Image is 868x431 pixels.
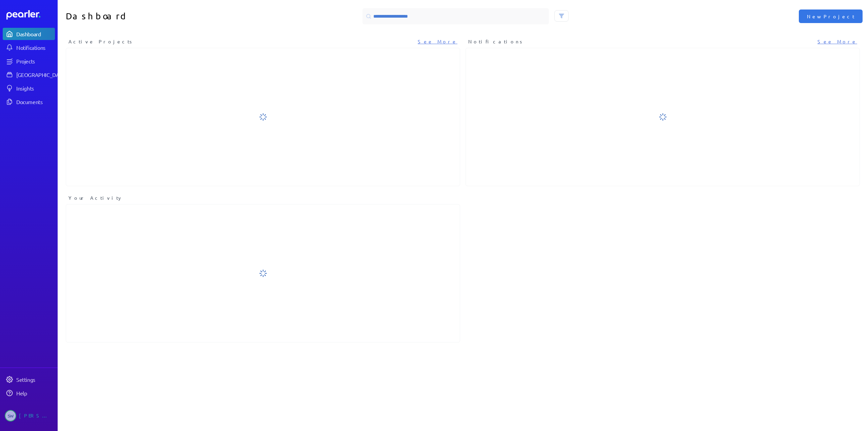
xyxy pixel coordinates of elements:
[3,28,55,40] a: Dashboard
[19,410,53,422] div: [PERSON_NAME]
[5,410,16,422] span: Steve Whittington
[66,8,260,24] h1: Dashboard
[68,194,123,201] span: Your Activity
[16,85,54,92] div: Insights
[817,38,857,45] a: See More
[16,376,54,383] div: Settings
[3,387,55,399] a: Help
[3,373,55,386] a: Settings
[3,82,55,94] a: Insights
[16,31,54,37] div: Dashboard
[16,390,54,396] div: Help
[3,41,55,54] a: Notifications
[68,38,134,45] span: Active Projects
[418,38,457,45] a: See More
[468,38,525,45] span: Notifications
[807,13,854,20] span: New Project
[16,71,67,78] div: [GEOGRAPHIC_DATA]
[3,55,55,67] a: Projects
[799,9,863,23] button: New Project
[16,58,54,64] div: Projects
[3,96,55,108] a: Documents
[16,44,54,51] div: Notifications
[16,98,54,105] div: Documents
[3,407,55,424] a: SW[PERSON_NAME]
[3,68,55,81] a: [GEOGRAPHIC_DATA]
[6,10,55,20] a: Dashboard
